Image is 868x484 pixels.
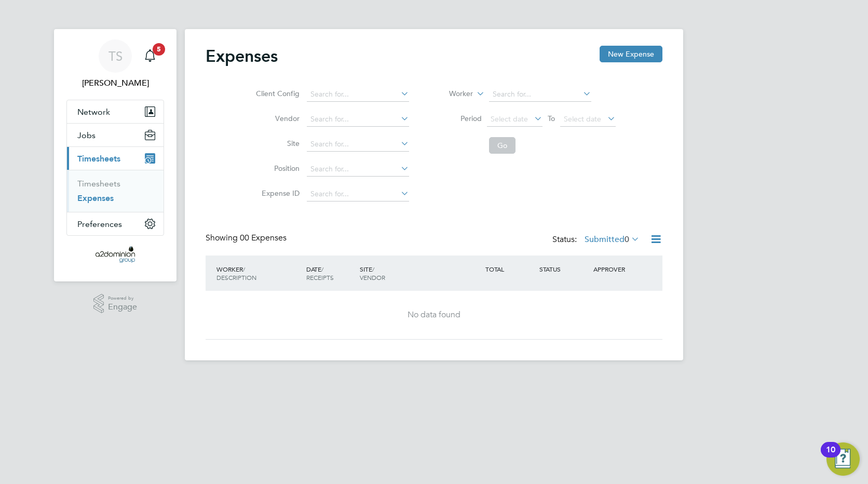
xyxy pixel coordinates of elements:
button: Preferences [67,212,164,235]
a: Go to home page [66,246,164,263]
nav: Main navigation [54,29,177,281]
span: Engage [108,303,137,312]
button: New Expense [600,46,662,62]
span: / [372,265,374,273]
span: Jobs [77,130,96,140]
div: DATE [304,260,358,287]
span: RECEIPTS [306,273,334,281]
button: Go [489,137,516,154]
label: Submitted [585,234,640,245]
span: Select date [564,114,601,124]
input: Search for... [307,162,409,177]
button: Jobs [67,124,164,146]
div: APPROVER [591,260,645,278]
label: Vendor [253,114,300,123]
span: 00 Expenses [240,233,287,243]
span: Network [77,107,110,117]
input: Search for... [307,112,409,127]
label: Expense ID [253,189,300,198]
label: Period [435,114,482,123]
div: Timesheets [67,170,164,212]
div: Status: [552,233,642,247]
span: Preferences [77,219,122,229]
label: Site [253,139,300,148]
a: Expenses [77,193,114,203]
div: No data found [216,310,652,320]
button: Timesheets [67,147,164,170]
span: TS [108,49,123,63]
div: Showing [206,233,289,244]
h2: Expenses [206,46,278,66]
span: Timesheets [77,154,120,164]
label: Worker [426,89,473,99]
a: 5 [140,39,160,73]
div: SITE [357,260,483,287]
a: Timesheets [77,179,120,189]
img: a2dominion-logo-retina.png [96,246,134,263]
div: 10 [826,450,835,463]
span: 0 [625,234,629,245]
span: To [545,112,558,125]
input: Search for... [307,187,409,201]
span: VENDOR [360,273,385,281]
button: Network [67,100,164,123]
a: TS[PERSON_NAME] [66,39,164,89]
span: Tracey Shearman [66,77,164,89]
span: / [321,265,323,273]
div: STATUS [537,260,591,278]
span: DESCRIPTION [216,273,256,281]
input: Search for... [489,87,591,102]
span: / [243,265,245,273]
span: 5 [153,43,165,56]
span: Powered by [108,294,137,303]
a: Powered byEngage [93,294,138,314]
span: Select date [491,114,528,124]
div: WORKER [214,260,304,287]
button: Open Resource Center, 10 new notifications [826,442,860,476]
label: Client Config [253,89,300,98]
div: TOTAL [483,260,537,278]
label: Position [253,164,300,173]
input: Search for... [307,87,409,102]
input: Search for... [307,137,409,152]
